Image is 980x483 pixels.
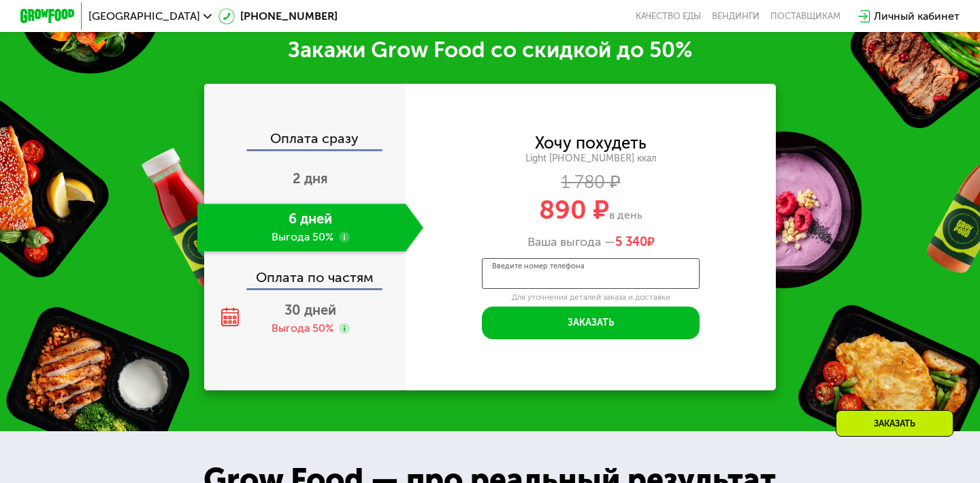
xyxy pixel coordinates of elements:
div: Оплата по частям [206,257,406,288]
div: поставщикам [770,11,840,22]
span: 890 ₽ [539,194,609,225]
a: [PHONE_NUMBER] [218,8,338,25]
div: Выгода 50% [272,321,333,336]
span: [GEOGRAPHIC_DATA] [88,11,200,22]
div: Оплата сразу [206,131,406,149]
div: Личный кабинет [874,8,960,25]
div: 1 780 ₽ [406,175,776,190]
button: Заказать [482,307,700,339]
span: 2 дня [293,170,328,187]
span: 30 дней [284,302,336,318]
div: Заказать [836,410,953,437]
span: ₽ [615,235,655,250]
div: Для уточнения деталей заказа и доставки [482,292,700,303]
span: 5 340 [615,234,647,249]
label: Введите номер телефона [492,262,585,270]
span: в день [609,208,642,221]
div: Light [PHONE_NUMBER] ккал [406,153,776,165]
a: Качество еды [636,11,701,22]
a: Вендинги [712,11,759,22]
div: Ваша выгода — [406,235,776,250]
div: Хочу похудеть [535,136,647,151]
